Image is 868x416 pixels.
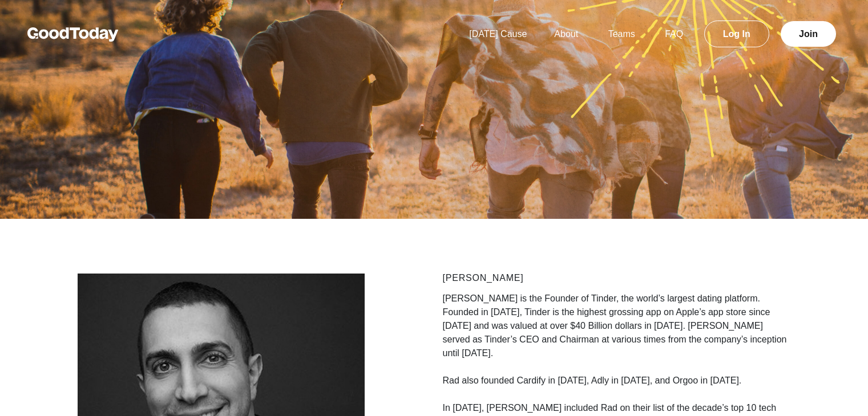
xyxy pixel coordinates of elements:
a: Join [781,21,836,47]
a: Teams [595,29,649,39]
p: [PERSON_NAME] is the Founder of Tinder, the world’s largest dating platform. Founded in [DATE], T... [443,292,791,360]
h3: [PERSON_NAME] [443,274,791,283]
p: Rad also founded Cardify in [DATE], Adly in [DATE], and Orgoo in [DATE]. [443,360,791,388]
a: About [540,29,592,39]
a: [DATE] Cause [455,29,540,39]
img: GoodToday [27,27,119,42]
a: Log In [704,21,769,47]
a: FAQ [651,29,697,39]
